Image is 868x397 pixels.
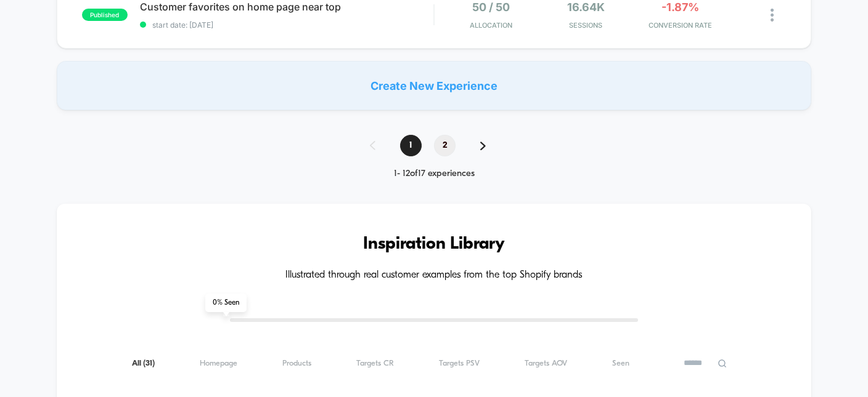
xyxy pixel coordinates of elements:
[470,21,512,30] span: Allocation
[82,9,128,21] span: published
[57,61,812,110] div: Create New Experience
[205,294,247,312] span: 0 % Seen
[140,20,434,30] span: start date: [DATE]
[439,359,480,368] span: Targets PSV
[541,21,630,30] span: Sessions
[143,359,155,367] span: ( 31 )
[472,1,510,14] span: 50 / 50
[567,1,605,14] span: 16.64k
[400,135,422,156] span: 1
[358,169,510,179] div: 1 - 12 of 17 experiences
[132,359,155,368] span: All
[94,235,775,254] h3: Inspiration Library
[94,270,775,281] h4: Illustrated through real customer examples from the top Shopify brands
[612,359,629,368] span: Seen
[636,21,725,30] span: CONVERSION RATE
[771,9,774,22] img: close
[480,142,486,150] img: pagination forward
[200,359,237,368] span: Homepage
[282,359,311,368] span: Products
[434,135,456,156] span: 2
[140,1,434,13] span: Customer favorites on home page near top
[661,1,699,14] span: -1.87%
[356,359,394,368] span: Targets CR
[525,359,567,368] span: Targets AOV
